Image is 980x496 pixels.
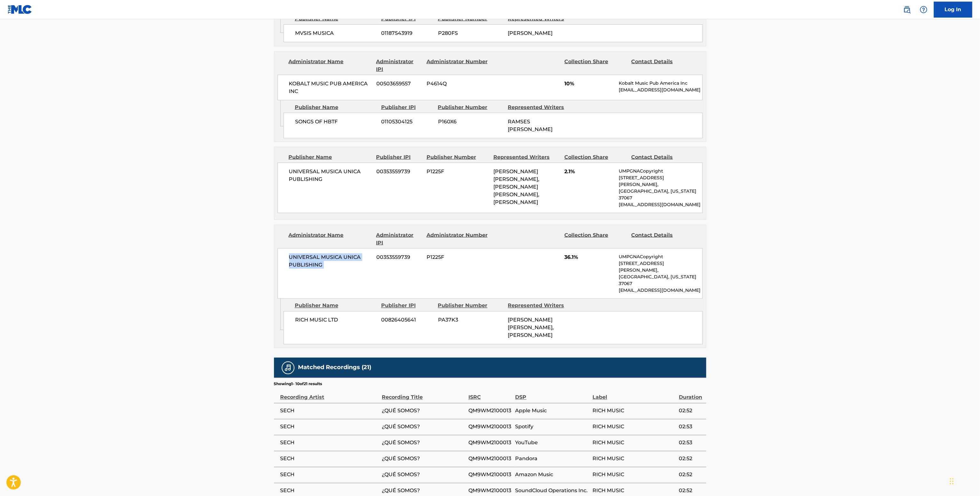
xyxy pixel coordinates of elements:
[515,455,590,463] span: Pandora
[280,471,379,479] span: SECH
[438,316,503,324] span: PA37K3
[619,80,702,87] p: Kobalt Music Pub America Inc
[295,104,376,111] div: Publisher Name
[948,465,980,496] iframe: Chat Widget
[679,407,703,415] span: 02:52
[592,455,676,463] span: RICH MUSIC
[619,287,702,294] p: [EMAIL_ADDRESS][DOMAIN_NAME]
[515,407,590,415] span: Apple Music
[564,168,614,175] span: 2.1%
[508,104,573,111] div: Represented Writers
[619,253,702,260] p: UMPGNACopyright
[619,201,702,208] p: [EMAIL_ADDRESS][DOMAIN_NAME]
[289,168,372,183] span: UNIVERSAL MUSICA UNICA PUBLISHING
[381,104,433,111] div: Publisher IPI
[934,2,972,18] a: Log In
[280,439,379,447] span: SECH
[381,29,433,37] span: 01187543919
[376,80,422,88] span: 00503659557
[631,58,694,73] div: Contact Details
[468,407,512,415] span: QM9WM2100013
[592,423,676,431] span: RICH MUSIC
[493,168,539,205] span: [PERSON_NAME] [PERSON_NAME], [PERSON_NAME] [PERSON_NAME], [PERSON_NAME]
[679,387,703,401] div: Duration
[274,381,322,387] p: Showing 1 - 10 of 21 results
[619,87,702,93] p: [EMAIL_ADDRESS][DOMAIN_NAME]
[564,58,626,73] div: Collection Share
[515,387,590,401] div: DSP
[8,5,32,14] img: MLC Logo
[508,30,553,36] span: [PERSON_NAME]
[289,58,372,73] div: Administrator Name
[438,29,503,37] span: P280FS
[381,118,433,126] span: 01105304125
[592,471,676,479] span: RICH MUSIC
[438,118,503,126] span: P160X6
[376,168,422,175] span: 00353559739
[468,387,512,401] div: ISRC
[382,423,465,431] span: ¿QUÉ SOMOS?
[619,260,702,274] p: [STREET_ADDRESS][PERSON_NAME],
[284,364,292,372] img: Matched Recordings
[564,80,614,88] span: 10%
[427,253,489,261] span: P1225F
[564,231,626,247] div: Collection Share
[950,472,954,491] div: Drag
[631,153,694,161] div: Contact Details
[376,153,422,161] div: Publisher IPI
[289,153,372,161] div: Publisher Name
[376,231,422,247] div: Administrator IPI
[564,153,626,161] div: Collection Share
[427,153,489,161] div: Publisher Number
[564,253,614,261] span: 36.1%
[515,423,590,431] span: Spotify
[592,387,676,401] div: Label
[631,231,694,247] div: Contact Details
[619,168,702,174] p: UMPGNACopyright
[427,80,489,88] span: P4614Q
[508,302,573,310] div: Represented Writers
[382,487,465,495] span: ¿QUÉ SOMOS?
[376,58,422,73] div: Administrator IPI
[280,387,379,401] div: Recording Artist
[280,423,379,431] span: SECH
[493,153,560,161] div: Represented Writers
[917,3,930,16] div: Help
[679,439,703,447] span: 02:53
[619,274,702,287] p: [GEOGRAPHIC_DATA], [US_STATE] 37067
[903,6,911,13] img: search
[508,119,553,132] span: RAMSES [PERSON_NAME]
[679,423,703,431] span: 02:53
[920,6,928,13] img: help
[381,316,433,324] span: 00826405641
[508,317,554,338] span: [PERSON_NAME] [PERSON_NAME], [PERSON_NAME]
[280,455,379,463] span: SECH
[468,423,512,431] span: QM9WM2100013
[592,407,676,415] span: RICH MUSIC
[382,471,465,479] span: ¿QUÉ SOMOS?
[280,407,379,415] span: SECH
[295,316,377,324] span: RICH MUSIC LTD
[679,487,703,495] span: 02:52
[619,174,702,188] p: [STREET_ADDRESS][PERSON_NAME],
[619,188,702,201] p: [GEOGRAPHIC_DATA], [US_STATE] 37067
[515,487,590,495] span: SoundCloud Operations Inc.
[295,302,376,310] div: Publisher Name
[382,387,465,401] div: Recording Title
[289,231,372,247] div: Administrator Name
[289,80,372,95] span: KOBALT MUSIC PUB AMERICA INC
[679,471,703,479] span: 02:52
[438,302,503,310] div: Publisher Number
[295,29,377,37] span: MVSIS MUSICA
[376,253,422,261] span: 00353559739
[468,487,512,495] span: QM9WM2100013
[515,471,590,479] span: Amazon Music
[382,439,465,447] span: ¿QUÉ SOMOS?
[298,364,372,371] h5: Matched Recordings (21)
[427,168,489,175] span: P1225F
[280,487,379,495] span: SECH
[901,3,913,16] a: Public Search
[592,487,676,495] span: RICH MUSIC
[382,455,465,463] span: ¿QUÉ SOMOS?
